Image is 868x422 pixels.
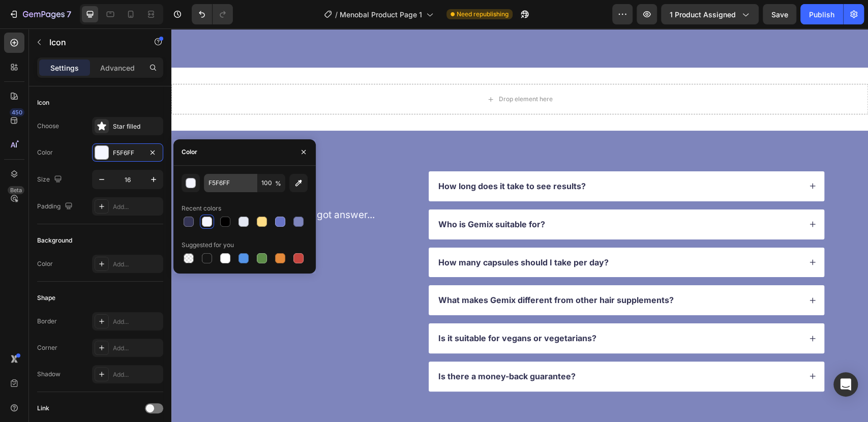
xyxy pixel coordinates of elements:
[37,259,53,268] div: Color
[113,148,142,158] div: F5F6FF
[340,9,422,20] span: Menobal Product Page 1
[67,8,71,20] p: 7
[50,63,79,73] p: Settings
[192,4,233,24] div: Undo/Redo
[37,236,72,245] div: Background
[37,404,49,413] div: Link
[267,266,502,277] p: What makes Gemix different from other hair supplements?
[809,9,834,20] div: Publish
[113,317,161,326] div: Add...
[171,28,868,422] iframe: Design area
[182,240,234,250] div: Suggested for you
[113,370,161,379] div: Add...
[327,67,381,75] div: Drop element here
[43,143,242,171] h2: FAQs
[44,180,241,193] p: Got questions? We’ve got answer...
[113,122,161,131] div: Star filled
[267,305,425,315] p: Is it suitable for vegans or vegetarians?
[100,63,135,73] p: Advanced
[37,173,64,187] div: Size
[10,108,24,116] div: 450
[833,372,858,397] div: Open Intercom Messenger
[335,9,338,20] span: /
[267,343,404,353] p: Is there a money-back guarantee?
[457,10,508,19] span: Need republishing
[113,260,161,269] div: Add...
[182,204,221,213] div: Recent colors
[113,344,161,353] div: Add...
[4,4,76,24] button: 7
[267,153,414,163] p: How long does it take to see results?
[267,229,437,239] p: How many capsules should I take per day?
[661,4,759,24] button: 1 product assigned
[182,147,197,157] div: Color
[37,122,59,131] div: Choose
[37,148,53,157] div: Color
[37,343,57,352] div: Corner
[800,4,843,24] button: Publish
[8,186,24,194] div: Beta
[37,317,57,326] div: Border
[113,202,161,212] div: Add...
[49,36,136,48] p: Icon
[267,191,374,201] p: Who is Gemix suitable for?
[37,370,61,379] div: Shadow
[204,174,257,192] input: Eg: FFFFFF
[275,179,281,188] span: %
[37,293,55,303] div: Shape
[37,98,49,107] div: Icon
[771,10,788,19] span: Save
[37,200,75,214] div: Padding
[670,9,736,20] span: 1 product assigned
[763,4,796,24] button: Save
